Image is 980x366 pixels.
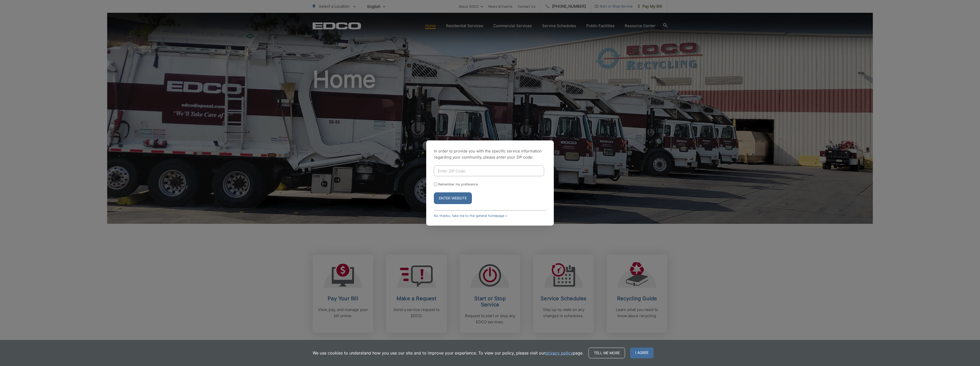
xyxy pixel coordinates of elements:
[630,348,654,358] span: I agree
[434,192,472,204] button: Enter Website
[434,214,507,218] a: No thanks, take me to the general homepage >
[434,165,544,176] input: Enter ZIP Code
[434,148,546,160] p: In order to provide you with the specific service information regarding your community, please en...
[545,350,573,356] a: privacy policy
[589,348,625,358] a: Tell me more
[313,350,583,356] p: We use cookies to understand how you use our site and to improve your experience. To view our pol...
[438,182,478,186] label: Remember my preference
